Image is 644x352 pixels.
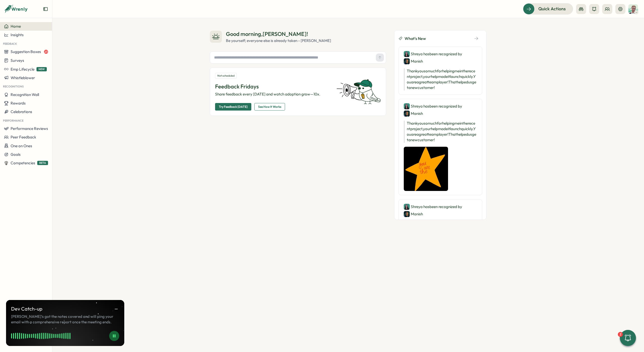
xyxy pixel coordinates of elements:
span: 23 [44,50,48,54]
span: See How It Works [258,103,281,110]
img: Shreya [404,103,410,109]
span: One on Ones [11,143,32,148]
p: Share feedback every [DATE] and watch adoption grow—10x. [215,91,330,97]
button: Quick Actions [523,3,573,14]
span: Performance Reviews [11,126,48,131]
span: BETA [37,161,48,165]
span: Surveys [11,58,24,63]
p: Dev Catch-up [11,305,43,313]
span: Competencies [11,161,35,165]
div: Shreya has been recognized by [404,103,477,117]
div: Shreya has been recognized by [404,51,477,64]
p: Feedback Fridays [215,83,330,90]
img: Manish Panwar [404,111,410,117]
span: Rewards [11,101,26,106]
div: Manish [404,211,423,217]
span: Try Feedback [DATE] [219,103,248,110]
span: Peer Feedback [11,135,36,139]
button: Pause Meeting [109,331,119,341]
button: See How It Works [254,103,285,111]
span: Insights [11,32,24,37]
div: 2 [618,332,623,337]
button: Expand sidebar [43,7,48,12]
span: What's New [405,35,426,42]
img: Shreya [404,51,410,57]
span: Recognition Wall [11,92,39,97]
div: Not scheduled [215,73,237,79]
p: Thank you so much for helping me in the recent project, your help made it launch quickly. You are... [404,121,477,143]
div: Manish [404,58,423,64]
span: [PERSON_NAME]'s got the notes covered and will ping your email with a comprehensive report once t... [11,314,119,325]
span: Celebrations [11,109,32,114]
button: 2 [620,330,636,346]
img: Shreya [404,204,410,210]
div: Be yourself; everyone else is already taken - [PERSON_NAME] [226,38,331,43]
span: Whistleblower [11,75,35,80]
p: Thank you so much for helping me in the recent project, your help made it launch quickly. You are... [404,68,477,90]
span: Home [11,24,21,29]
button: Try Feedback [DATE] [215,103,251,111]
span: Quick Actions [538,6,566,12]
div: Manish [404,110,423,117]
img: Manish Panwar [404,58,410,64]
div: Shreya has been recognized by [404,204,477,217]
div: Good morning , [PERSON_NAME] ! [226,30,331,38]
img: Matt Brooks [628,4,638,14]
span: Emp Lifecycle [11,67,34,72]
span: Goals [11,152,21,157]
span: Suggestion Boxes [11,49,41,54]
img: Recognition Image [404,147,448,191]
img: Manish Panwar [404,211,410,217]
span: NEW [36,67,47,71]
